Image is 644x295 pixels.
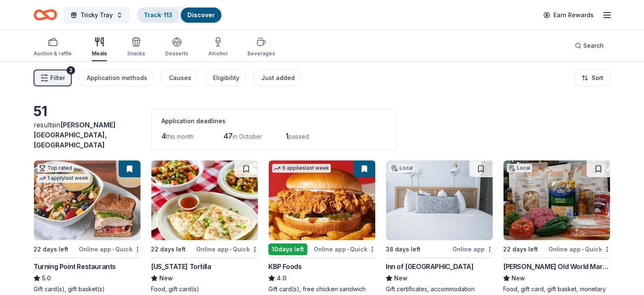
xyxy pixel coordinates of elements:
div: 51 [34,103,141,120]
span: this month [166,133,194,140]
div: Top rated [37,164,74,172]
span: Filter [50,73,65,83]
span: 1 [286,132,288,140]
div: Gift card(s), gift basket(s) [34,285,141,293]
div: Local [390,164,415,172]
a: Discover [187,11,215,18]
span: • [347,246,349,253]
div: Local [507,164,532,172]
div: [US_STATE] Tortilla [151,261,211,272]
button: Sort [574,70,610,86]
button: Filter2 [34,70,72,86]
div: Online app [452,244,493,254]
div: 1 apply last week [37,174,90,183]
div: 38 days left [386,244,421,254]
div: Desserts [165,50,188,57]
div: 6 applies last week [272,164,331,173]
div: Causes [169,73,191,83]
div: 22 days left [503,244,538,254]
span: passed [288,133,309,140]
button: Snacks [127,34,145,61]
img: Image for California Tortilla [151,160,258,240]
div: Beverages [247,50,275,57]
a: Image for Turning Point RestaurantsTop rated1 applylast week22 days leftOnline app•QuickTurning P... [34,160,141,293]
div: Auction & raffle [34,50,72,57]
div: Online app Quick [196,244,258,254]
span: [PERSON_NAME][GEOGRAPHIC_DATA], [GEOGRAPHIC_DATA] [34,121,116,149]
div: Meals [92,50,107,57]
span: in October [233,133,262,140]
div: 22 days left [34,244,68,254]
span: • [112,246,114,253]
div: Food, gift card, gift basket, monetary [503,285,610,293]
div: Alcohol [208,50,227,57]
a: Image for Livoti's Old World MarketLocal22 days leftOnline app•Quick[PERSON_NAME] Old World Marke... [503,160,610,293]
div: Snacks [127,50,145,57]
button: Desserts [165,34,188,61]
span: 47 [223,132,233,140]
div: Turning Point Restaurants [34,261,116,272]
a: Earn Rewards [538,8,599,23]
button: Application methods [78,70,154,86]
span: New [159,273,173,283]
span: New [394,273,408,283]
span: • [230,246,231,253]
button: Causes [161,70,198,86]
div: Online app Quick [548,244,610,254]
div: Inn of [GEOGRAPHIC_DATA] [386,261,473,272]
span: 4 [161,132,166,140]
img: Image for Livoti's Old World Market [504,160,610,240]
a: Image for California Tortilla22 days leftOnline app•Quick[US_STATE] TortillaNewFood, gift card(s) [151,160,258,293]
span: Sort [592,73,603,83]
div: Online app Quick [314,244,376,254]
span: 5.0 [42,273,51,283]
button: Eligibility [205,70,246,86]
span: in [34,121,116,149]
button: Search [568,37,610,54]
img: Image for Turning Point Restaurants [34,160,140,240]
div: 22 days left [151,244,186,254]
span: • [582,246,584,253]
div: 10 days left [268,243,307,255]
button: Beverages [247,34,275,61]
div: Application methods [87,73,147,83]
div: [PERSON_NAME] Old World Market [503,261,610,272]
div: Eligibility [213,73,239,83]
button: Alcohol [208,34,227,61]
span: Tricky Tray [80,10,113,20]
button: Just added [253,70,301,86]
button: Auction & raffle [34,34,72,61]
div: Online app Quick [79,244,141,254]
button: Meals [92,34,107,61]
img: Image for KBP Foods [269,160,375,240]
div: KBP Foods [268,261,301,272]
button: Track· 113Discover [136,7,222,23]
span: New [512,273,525,283]
div: Application deadlines [161,116,386,126]
span: Search [583,41,604,51]
div: 2 [67,66,75,75]
img: Image for Inn of Cape May [386,160,493,240]
a: Track· 113 [144,11,172,18]
div: Just added [261,73,295,83]
div: results [34,120,141,150]
span: 4.0 [277,273,286,283]
div: Food, gift card(s) [151,285,258,293]
button: Tricky Tray [64,7,130,23]
a: Home [34,5,57,25]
